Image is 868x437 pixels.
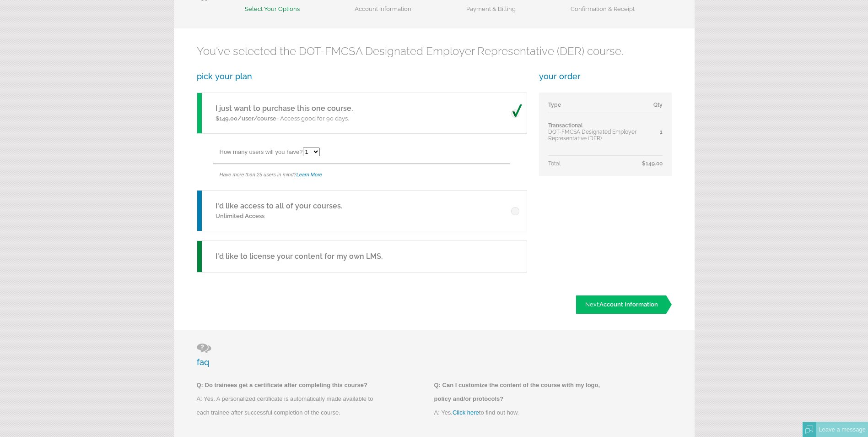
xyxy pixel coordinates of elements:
[216,251,383,262] h5: I'd like to license your content for my own LMS.
[216,202,342,210] a: I'd like access to all of your courses.
[548,156,642,167] td: Total
[816,422,868,437] div: Leave a message
[576,295,672,314] a: Next:Account Information
[297,172,322,177] a: Learn More
[197,344,672,367] h3: faq
[642,129,663,135] div: 1
[599,301,658,308] span: Account Information
[220,164,526,185] div: Have more than 25 users in mind?
[434,378,617,406] p: Q: Can I customize the content of the course with my logo, policy and/or protocols?
[216,103,353,114] h5: I just want to purchase this one course.
[216,114,353,123] p: - Access good for 90 days.
[548,102,642,113] td: Type
[197,378,380,392] p: Q: Do trainees get a certificate after completing this course?
[539,71,672,81] h3: your order
[197,240,526,273] a: I'd like to license your content for my own LMS.
[453,409,479,416] a: Click here
[197,392,380,420] p: A: Yes. A personalized certificate is automatically made available to each trainee after successf...
[216,213,264,219] span: Unlimited Access
[548,122,583,129] span: Transactional
[197,44,672,58] h2: You've selected the DOT-FMCSA Designated Employer Representative (DER) course.
[548,129,636,142] span: DOT-FMCSA Designated Employer Representative (DER)
[434,406,617,420] p: A: Yes. to find out how.
[220,143,526,164] div: How many users will you have?
[216,115,276,122] span: $149.00/user/course
[642,102,663,113] td: Qty
[642,160,663,167] span: $149.00
[197,71,526,81] h3: pick your plan
[805,426,814,434] img: Offline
